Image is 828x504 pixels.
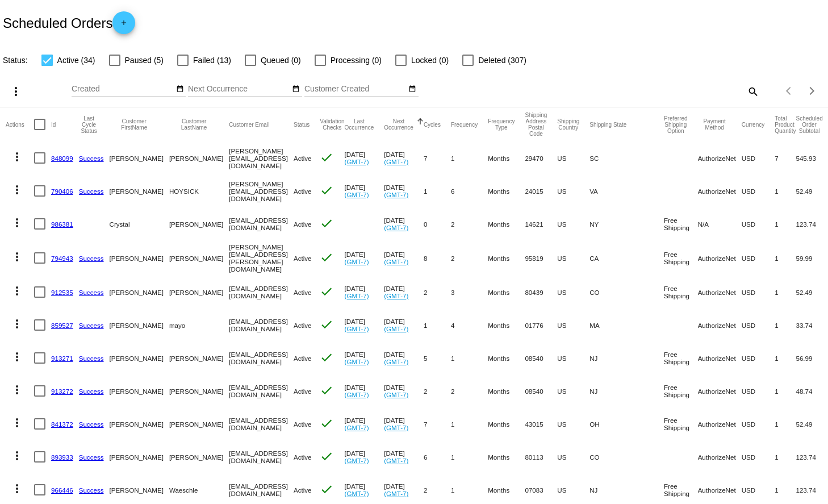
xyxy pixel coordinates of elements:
[589,240,664,276] mat-cell: CA
[176,85,184,94] mat-icon: date_range
[451,341,488,374] mat-cell: 1
[488,407,525,440] mat-cell: Months
[261,53,301,67] span: Queued (0)
[110,207,169,240] mat-cell: Crystal
[345,309,384,341] mat-cell: [DATE]
[294,453,312,461] span: Active
[664,407,698,440] mat-cell: Free Shipping
[294,388,312,395] span: Active
[10,449,24,463] mat-icon: more_vert
[488,240,525,276] mat-cell: Months
[79,420,104,428] a: Success
[698,374,742,407] mat-cell: AuthorizeNet
[424,440,451,473] mat-cell: 6
[294,322,312,329] span: Active
[424,240,451,276] mat-cell: 8
[110,141,169,174] mat-cell: [PERSON_NAME]
[320,107,344,141] mat-header-cell: Validation Checks
[424,407,451,440] mat-cell: 7
[451,309,488,341] mat-cell: 4
[345,407,384,440] mat-cell: [DATE]
[292,85,300,94] mat-icon: date_range
[775,174,796,207] mat-cell: 1
[10,350,24,364] mat-icon: more_vert
[384,325,408,332] a: (GMT-7)
[775,341,796,374] mat-cell: 1
[51,255,73,262] a: 794943
[3,56,28,65] span: Status:
[294,188,312,195] span: Active
[589,341,664,374] mat-cell: NJ
[775,141,796,174] mat-cell: 7
[384,207,424,240] mat-cell: [DATE]
[10,383,24,397] mat-icon: more_vert
[345,240,384,276] mat-cell: [DATE]
[384,407,424,440] mat-cell: [DATE]
[488,207,525,240] mat-cell: Months
[320,216,333,230] mat-icon: check
[79,486,104,494] a: Success
[742,440,775,473] mat-cell: USD
[488,276,525,309] mat-cell: Months
[110,174,169,207] mat-cell: [PERSON_NAME]
[424,341,451,374] mat-cell: 5
[320,318,333,331] mat-icon: check
[488,374,525,407] mat-cell: Months
[557,341,589,374] mat-cell: US
[169,174,229,207] mat-cell: HOYSICK
[664,276,698,309] mat-cell: Free Shipping
[345,440,384,473] mat-cell: [DATE]
[525,309,557,341] mat-cell: 01776
[57,53,95,67] span: Active (34)
[79,388,104,395] a: Success
[384,309,424,341] mat-cell: [DATE]
[10,250,24,264] mat-icon: more_vert
[525,240,557,276] mat-cell: 95819
[169,276,229,309] mat-cell: [PERSON_NAME]
[294,255,312,262] span: Active
[525,407,557,440] mat-cell: 43015
[664,341,698,374] mat-cell: Free Shipping
[557,407,589,440] mat-cell: US
[320,184,333,197] mat-icon: check
[488,309,525,341] mat-cell: Months
[775,309,796,341] mat-cell: 1
[345,276,384,309] mat-cell: [DATE]
[72,85,174,94] input: Created
[345,258,369,265] a: (GMT-7)
[589,407,664,440] mat-cell: OH
[294,420,312,428] span: Active
[742,374,775,407] mat-cell: USD
[169,407,229,440] mat-cell: [PERSON_NAME]
[557,374,589,407] mat-cell: US
[742,341,775,374] mat-cell: USD
[408,85,416,94] mat-icon: date_range
[110,118,159,131] button: Change sorting for CustomerFirstName
[110,240,169,276] mat-cell: [PERSON_NAME]
[345,191,369,198] a: (GMT-7)
[51,289,73,296] a: 912535
[384,191,408,198] a: (GMT-7)
[557,440,589,473] mat-cell: US
[698,309,742,341] mat-cell: AuthorizeNet
[169,341,229,374] mat-cell: [PERSON_NAME]
[384,224,408,231] a: (GMT-7)
[10,183,24,197] mat-icon: more_vert
[229,309,294,341] mat-cell: [EMAIL_ADDRESS][DOMAIN_NAME]
[424,174,451,207] mat-cell: 1
[294,220,312,228] span: Active
[698,174,742,207] mat-cell: AuthorizeNet
[664,207,698,240] mat-cell: Free Shipping
[698,141,742,174] mat-cell: AuthorizeNet
[664,374,698,407] mat-cell: Free Shipping
[698,276,742,309] mat-cell: AuthorizeNet
[778,80,801,102] button: Previous page
[10,216,24,230] mat-icon: more_vert
[294,486,312,494] span: Active
[424,276,451,309] mat-cell: 2
[557,141,589,174] mat-cell: US
[229,141,294,174] mat-cell: [PERSON_NAME][EMAIL_ADDRESS][DOMAIN_NAME]
[79,188,104,195] a: Success
[775,440,796,473] mat-cell: 1
[10,482,24,495] mat-icon: more_vert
